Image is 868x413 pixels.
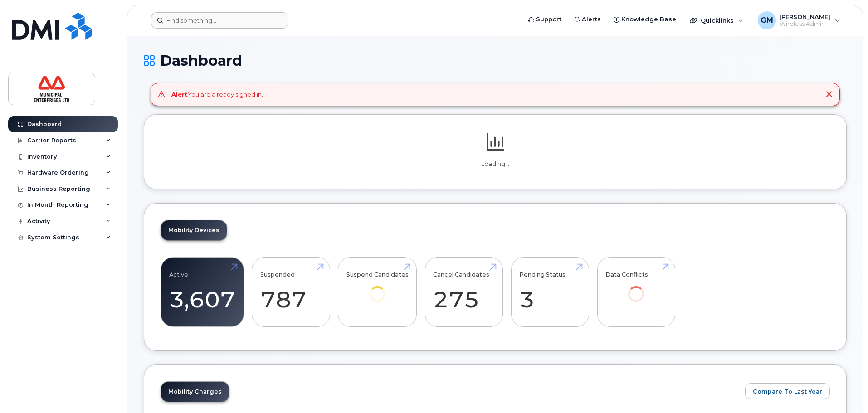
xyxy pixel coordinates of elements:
a: Active 3,607 [169,262,235,322]
h1: Dashboard [144,53,847,68]
a: Suspended 787 [260,262,322,322]
a: Suspend Candidates [346,262,409,314]
a: Mobility Devices [161,220,227,240]
a: Pending Status 3 [519,262,580,322]
span: Compare To Last Year [753,387,822,396]
strong: Alert [171,91,188,98]
a: Mobility Charges [161,382,229,402]
p: Loading... [161,160,830,168]
a: Cancel Candidates 275 [433,262,494,322]
button: Compare To Last Year [745,383,830,399]
div: You are already signed in. [171,90,263,99]
a: Data Conflicts [605,262,667,314]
